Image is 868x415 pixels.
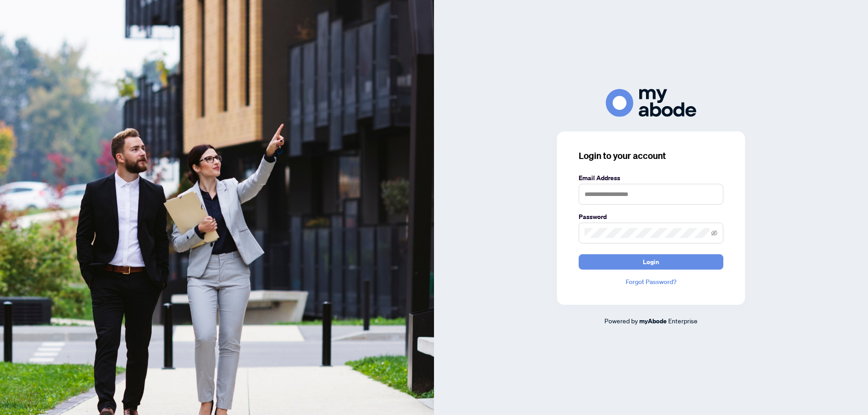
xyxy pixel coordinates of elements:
[579,212,723,222] label: Password
[668,317,698,325] span: Enterprise
[643,255,659,269] span: Login
[606,89,696,117] img: ma-logo
[579,254,723,270] button: Login
[579,149,723,162] h3: Login to your account
[711,230,717,236] span: eye-invisible
[639,316,667,326] a: myAbode
[604,317,638,325] span: Powered by
[579,173,723,183] label: Email Address
[579,277,723,287] a: Forgot Password?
